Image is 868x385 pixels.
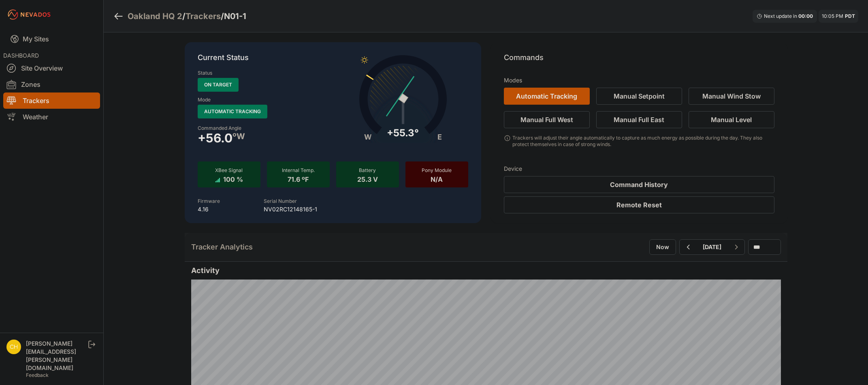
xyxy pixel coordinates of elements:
[504,176,774,193] button: Command History
[357,174,378,183] span: 25.3 V
[26,372,49,378] a: Feedback
[649,239,676,255] button: Now
[696,240,728,254] button: [DATE]
[798,13,813,19] div: 00 : 00
[223,174,243,183] span: 100 %
[387,127,419,140] div: + 55.3°
[689,111,774,128] button: Manual Level
[198,198,220,204] label: Firmware
[191,265,781,276] h2: Activity
[512,135,774,148] div: Trackers will adjust their angle automatically to capture as much energy as possible during the d...
[504,76,522,84] h3: Modes
[198,205,220,213] p: 4.16
[359,167,376,173] span: Battery
[422,167,452,173] span: Pony Module
[264,205,317,213] p: NV02RC12148165-1
[3,29,100,49] a: My Sites
[596,111,682,128] button: Manual Full East
[3,109,100,125] a: Weather
[215,167,243,173] span: XBee Signal
[26,340,87,372] div: [PERSON_NAME][EMAIL_ADDRESS][PERSON_NAME][DOMAIN_NAME]
[3,60,100,76] a: Site Overview
[504,52,774,70] p: Commands
[288,174,309,183] span: 71.6 ºF
[182,11,186,22] span: /
[504,165,774,173] h3: Device
[198,52,468,70] p: Current Status
[431,174,443,183] span: N/A
[282,167,315,173] span: Internal Temp.
[504,196,774,213] button: Remote Reset
[198,133,232,143] span: + 56.0
[186,11,221,22] a: Trackers
[232,133,245,140] span: º W
[596,88,682,105] button: Manual Setpoint
[3,52,39,59] span: DASHBOARD
[6,340,21,354] img: chris.young@nevados.solar
[221,11,224,22] span: /
[198,105,267,118] span: Automatic Tracking
[3,92,100,109] a: Trackers
[198,97,211,103] label: Mode
[504,111,590,128] button: Manual Full West
[224,11,246,22] h3: N01-1
[3,76,100,92] a: Zones
[504,88,590,105] button: Automatic Tracking
[689,88,774,105] button: Manual Wind Stow
[191,241,253,253] h2: Tracker Analytics
[198,70,212,76] label: Status
[6,8,52,21] img: Nevados
[764,13,797,19] span: Next update in
[198,125,328,131] label: Commanded Angle
[113,6,246,27] nav: Breadcrumb
[822,13,843,19] span: 10:05 PM
[845,13,855,19] span: PDT
[198,78,239,92] span: On Target
[128,11,182,22] a: Oakland HQ 2
[264,198,297,204] label: Serial Number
